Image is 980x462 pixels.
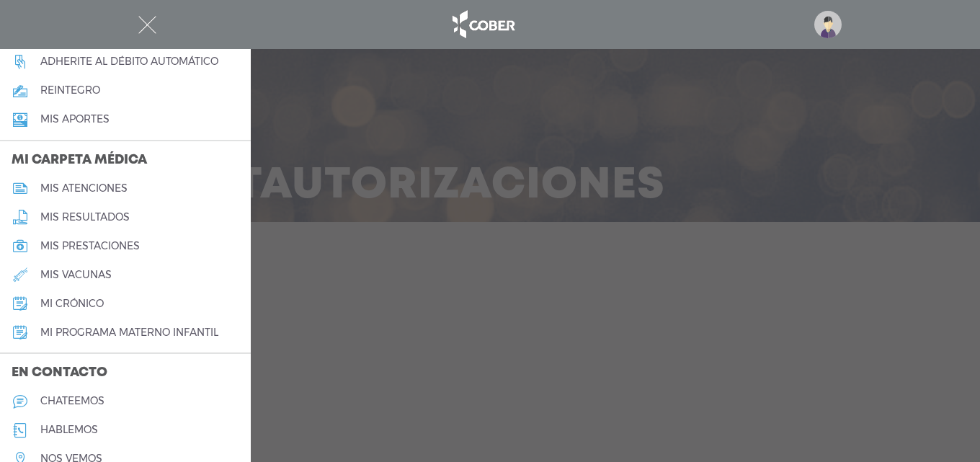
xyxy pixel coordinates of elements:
img: Cober_menu-close-white.svg [138,16,156,34]
h5: mi crónico [40,298,104,310]
img: logo_cober_home-white.png [445,7,520,42]
h5: reintegro [40,84,100,97]
h5: mis prestaciones [40,240,140,252]
h5: mis resultados [40,211,130,223]
h5: hablemos [40,424,98,436]
h5: mis vacunas [40,269,112,281]
h5: mis atenciones [40,182,128,195]
h5: Adherite al débito automático [40,55,218,68]
h5: mi programa materno infantil [40,326,218,339]
h5: Mis aportes [40,113,110,125]
img: profile-placeholder.svg [814,11,842,38]
h5: chateemos [40,395,104,407]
